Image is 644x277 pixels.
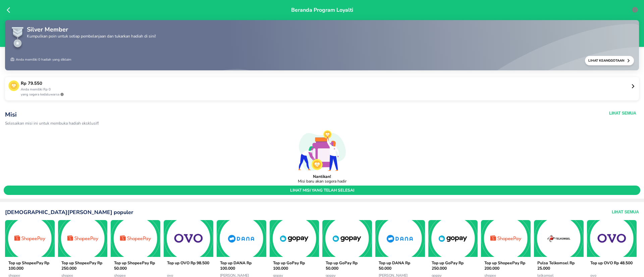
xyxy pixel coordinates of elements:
[432,260,475,270] p: Top up GoPay Rp 250.000
[21,87,631,92] p: Anda memiliki Rp 0
[379,260,422,270] p: Top up DANA Rp 50.000
[4,186,640,195] button: lihat misi yang telah selesai
[590,260,633,270] p: Top up OVO Rp 48.500
[326,260,369,270] p: Top up GoPay Rp 50.000
[61,260,104,270] p: Top up ShopeePay Rp 250.000
[588,58,627,63] p: Lihat Keanggotaan
[5,121,478,126] p: Selesaikan misi ini untuk membuka hadiah eksklusif!
[313,174,331,179] p: Nantikan!
[21,92,631,97] p: yang segera kedaluwarsa
[21,80,631,87] p: Rp 79.550
[291,6,353,42] p: Beranda Program Loyalti
[10,56,71,65] p: Anda memiliki 0 hadiah yang diklaim
[298,179,346,184] p: Misi baru akan segera hadir
[27,25,156,34] p: Silver Member
[6,188,638,193] span: lihat misi yang telah selesai
[609,111,636,116] button: Lihat Semua
[27,34,156,38] p: Kumpulkan poin untuk setiap pembelanjaan dan tukarkan hadiah di sini!
[5,209,133,216] p: [DEMOGRAPHIC_DATA][PERSON_NAME] populer
[8,260,51,270] p: Top up ShopeePay Rp 100.000
[273,260,316,270] p: Top up GoPay Rp 100.000
[114,260,157,270] p: Top up ShopeePay Rp 50.000
[484,260,527,270] p: Top up ShopeePay Rp 200.000
[5,111,478,119] p: Misi
[612,209,639,216] button: Lihat Semua
[537,260,580,270] p: Pulsa Telkomsel Rp 25.000
[167,260,210,270] p: Top up OVO Rp 98.500
[220,260,263,270] p: Top up DANA Rp 100.000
